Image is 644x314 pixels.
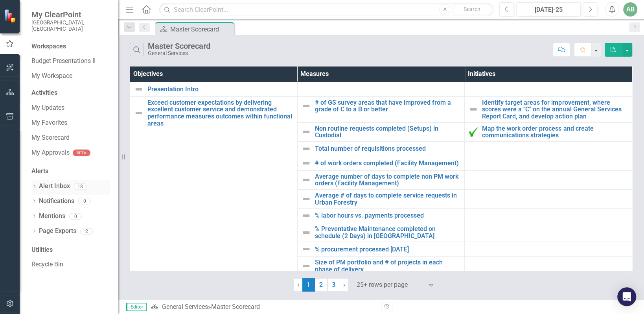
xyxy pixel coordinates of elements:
td: Double-Click to Edit Right Click for Context Menu [465,122,632,141]
a: My Favorites [31,118,110,127]
a: General Services [162,303,208,310]
a: Alert Inbox [39,182,70,191]
a: Mentions [39,212,65,221]
div: General Services [148,50,210,56]
a: Notifications [39,197,74,206]
img: Not Defined [469,105,478,114]
a: 3 [328,278,340,292]
td: Double-Click to Edit Right Click for Context Menu [297,209,465,223]
div: Utilities [31,246,110,255]
div: [DATE]-25 [519,5,578,15]
a: My Workspace [31,72,110,81]
button: AB [623,2,637,17]
a: Size of PM portfolio and # of projects in each phase of delivery [315,259,461,273]
a: Budget Presentations II [31,57,110,66]
img: Complete [469,127,478,137]
span: My ClearPoint [31,10,110,19]
small: [GEOGRAPHIC_DATA], [GEOGRAPHIC_DATA] [31,19,110,32]
button: [DATE]-25 [516,2,581,17]
img: Not Defined [302,261,311,271]
td: Double-Click to Edit Right Click for Context Menu [130,82,298,96]
div: Master Scorecard [148,42,210,50]
a: % labor hours vs. payments processed [315,212,461,219]
a: Presentation Intro [147,86,293,93]
img: Not Defined [302,175,311,185]
img: Not Defined [302,194,311,204]
div: Workspaces [31,42,66,51]
input: Search ClearPoint... [159,3,493,17]
img: Not Defined [134,108,144,118]
img: Not Defined [302,244,311,254]
td: Double-Click to Edit Right Click for Context Menu [297,257,465,275]
div: 18 [74,183,86,190]
img: ClearPoint Strategy [4,9,18,23]
a: My Scorecard [31,133,110,142]
a: # of work orders completed (Facility Management) [315,160,461,167]
td: Double-Click to Edit Right Click for Context Menu [297,122,465,141]
a: Identify target areas for improvement, where scores were a "C" on the annual General Services Rep... [482,99,628,120]
td: Double-Click to Edit Right Click for Context Menu [297,242,465,257]
span: 1 [302,278,315,292]
a: % Preventative Maintenance completed on schedule (2 Days) in [GEOGRAPHIC_DATA] [315,225,461,239]
td: Double-Click to Edit Right Click for Context Menu [297,156,465,170]
div: Master Scorecard [211,303,259,310]
div: » [151,303,375,312]
a: Total number of requisitions processed [315,145,461,152]
a: % procurement processed [DATE] [315,246,461,253]
td: Double-Click to Edit Right Click for Context Menu [297,96,465,122]
a: Page Exports [39,227,76,236]
span: Editor [126,303,147,311]
td: Double-Click to Edit Right Click for Context Menu [465,96,632,122]
a: Exceed customer expectations by delivering excellent customer service and demonstrated performanc... [147,99,293,127]
td: Double-Click to Edit Right Click for Context Menu [297,170,465,189]
div: Alerts [31,167,110,176]
img: Not Defined [302,127,311,137]
img: Not Defined [302,101,311,111]
div: Activities [31,89,110,98]
img: Not Defined [302,228,311,237]
td: Double-Click to Edit Right Click for Context Menu [297,190,465,209]
a: My Approvals [31,148,70,157]
a: Recycle Bin [31,260,110,269]
img: Not Defined [302,144,311,153]
img: Not Defined [302,159,311,168]
div: 0 [78,198,91,205]
a: Average # of days to complete service requests in Urban Forestry [315,192,461,206]
div: Master Scorecard [170,24,232,34]
div: 0 [69,213,82,220]
button: Search [452,4,491,15]
td: Double-Click to Edit Right Click for Context Menu [297,223,465,242]
div: 2 [80,228,93,235]
img: Not Defined [134,85,144,94]
a: Non routine requests completed (Setups) in Custodial [315,125,461,139]
a: Map the work order process and create communications strategies [482,125,628,139]
a: Average number of days to complete non PM work orders (Facility Management) [315,173,461,187]
a: # of GS survey areas that have improved from a grade of C to a B or better [315,99,461,113]
img: Not Defined [302,211,311,220]
a: My Updates [31,103,110,113]
div: Open Intercom Messenger [617,287,636,306]
td: Double-Click to Edit Right Click for Context Menu [297,141,465,156]
a: 2 [315,278,328,292]
span: › [343,281,345,288]
span: Search [464,6,480,12]
span: ‹ [297,281,299,288]
div: BETA [73,150,90,156]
